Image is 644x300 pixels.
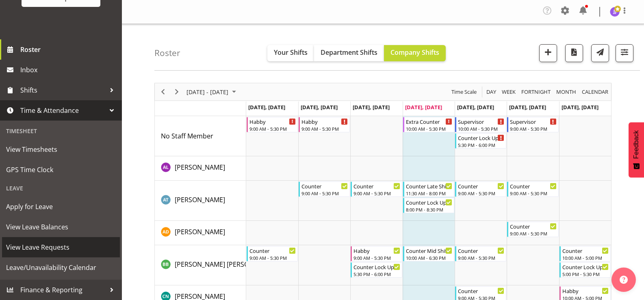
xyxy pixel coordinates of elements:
[406,246,452,255] div: Counter Mid Shift
[175,195,225,204] span: [PERSON_NAME]
[185,87,240,97] button: September 01 - 07, 2025
[458,142,504,148] div: 5:30 PM - 6:00 PM
[539,44,557,62] button: Add a new shift
[520,87,551,97] span: Fortnight
[458,255,504,261] div: 9:00 AM - 5:30 PM
[175,227,225,236] span: [PERSON_NAME]
[2,139,120,160] a: View Timesheets
[301,182,348,190] div: Counter
[562,271,609,277] div: 5:00 PM - 5:30 PM
[405,104,442,111] span: [DATE], [DATE]
[321,48,377,57] span: Department Shifts
[154,48,180,58] h4: Roster
[562,287,609,295] div: Habby
[2,123,120,139] div: Timesheet
[2,160,120,180] a: GPS Time Clock
[591,44,609,62] button: Send a list of all shifts for the selected filtered period to all rostered employees.
[249,125,296,132] div: 9:00 AM - 5:30 PM
[20,43,118,56] span: Roster
[455,181,506,197] div: Alex-Micheal Taniwha"s event - Counter Begin From Friday, September 5, 2025 at 9:00:00 AM GMT+12:...
[406,198,452,206] div: Counter Lock Up
[299,117,350,132] div: No Staff Member"s event - Habby Begin From Tuesday, September 2, 2025 at 9:00:00 AM GMT+12:00 End...
[353,263,400,271] div: Counter Lock Up
[2,180,120,196] div: Leave
[20,84,106,96] span: Shifts
[175,162,225,172] a: [PERSON_NAME]
[406,125,452,132] div: 10:00 AM - 5:30 PM
[457,104,494,111] span: [DATE], [DATE]
[455,246,506,261] div: Beena Beena"s event - Counter Begin From Friday, September 5, 2025 at 9:00:00 AM GMT+12:00 Ends A...
[20,64,118,76] span: Inbox
[458,182,504,190] div: Counter
[458,134,504,142] div: Counter Lock Up
[6,261,116,274] span: Leave/Unavailability Calendar
[175,227,225,237] a: [PERSON_NAME]
[249,117,296,125] div: Habby
[353,182,400,190] div: Counter
[509,104,546,111] span: [DATE], [DATE]
[581,87,610,97] button: Month
[520,87,552,97] button: Fortnight
[450,87,478,97] button: Time Scale
[299,181,350,197] div: Alex-Micheal Taniwha"s event - Counter Begin From Tuesday, September 2, 2025 at 9:00:00 AM GMT+12...
[158,87,169,97] button: Previous
[186,87,229,97] span: [DATE] - [DATE]
[6,164,116,176] span: GPS Time Clock
[353,246,400,255] div: Habby
[2,237,120,257] a: View Leave Requests
[155,221,246,245] td: Amelia Denz resource
[2,217,120,237] a: View Leave Balances
[301,104,338,111] span: [DATE], [DATE]
[406,182,452,190] div: Counter Late Shift
[610,7,620,17] img: janelle-jonkers702.jpg
[486,87,497,97] span: Day
[6,241,116,253] span: View Leave Requests
[175,260,277,269] span: [PERSON_NAME] [PERSON_NAME]
[510,222,556,230] div: Counter
[510,230,556,237] div: 9:00 AM - 5:30 PM
[247,246,298,261] div: Beena Beena"s event - Counter Begin From Monday, September 1, 2025 at 9:00:00 AM GMT+12:00 Ends A...
[247,117,298,132] div: No Staff Member"s event - Habby Begin From Monday, September 1, 2025 at 9:00:00 AM GMT+12:00 Ends...
[301,117,348,125] div: Habby
[629,122,644,177] button: Feedback - Show survey
[274,48,308,57] span: Your Shifts
[485,87,498,97] button: Timeline Day
[455,117,506,132] div: No Staff Member"s event - Supervisor Begin From Friday, September 5, 2025 at 10:00:00 AM GMT+12:0...
[555,87,578,97] button: Timeline Month
[20,104,106,117] span: Time & Attendance
[155,245,246,285] td: Beena Beena resource
[6,143,116,155] span: View Timesheets
[155,116,246,156] td: No Staff Member resource
[353,190,400,196] div: 9:00 AM - 5:30 PM
[161,132,213,140] span: No Staff Member
[458,117,504,125] div: Supervisor
[351,246,402,261] div: Beena Beena"s event - Habby Begin From Wednesday, September 3, 2025 at 9:00:00 AM GMT+12:00 Ends ...
[458,287,504,295] div: Counter
[351,262,402,278] div: Beena Beena"s event - Counter Lock Up Begin From Wednesday, September 3, 2025 at 5:30:00 PM GMT+1...
[406,190,452,196] div: 11:30 AM - 8:00 PM
[2,257,120,278] a: Leave/Unavailability Calendar
[451,87,477,97] span: Time Scale
[510,190,556,196] div: 9:00 AM - 5:30 PM
[155,181,246,221] td: Alex-Micheal Taniwha resource
[2,196,120,217] a: Apply for Leave
[403,198,454,213] div: Alex-Micheal Taniwha"s event - Counter Lock Up Begin From Thursday, September 4, 2025 at 8:00:00 ...
[555,87,577,97] span: Month
[562,246,609,255] div: Counter
[581,87,609,97] span: calendar
[171,87,182,97] button: Next
[562,263,609,271] div: Counter Lock Up
[353,104,390,111] span: [DATE], [DATE]
[633,130,640,159] span: Feedback
[351,181,402,197] div: Alex-Micheal Taniwha"s event - Counter Begin From Wednesday, September 3, 2025 at 9:00:00 AM GMT+...
[20,284,106,296] span: Finance & Reporting
[353,271,400,277] div: 5:30 PM - 6:00 PM
[507,117,558,132] div: No Staff Member"s event - Supervisor Begin From Saturday, September 6, 2025 at 9:00:00 AM GMT+12:...
[384,45,446,61] button: Company Shifts
[249,246,296,255] div: Counter
[301,125,348,132] div: 9:00 AM - 5:30 PM
[267,45,314,61] button: Your Shifts
[155,156,246,181] td: Abigail Lane resource
[249,255,296,261] div: 9:00 AM - 5:30 PM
